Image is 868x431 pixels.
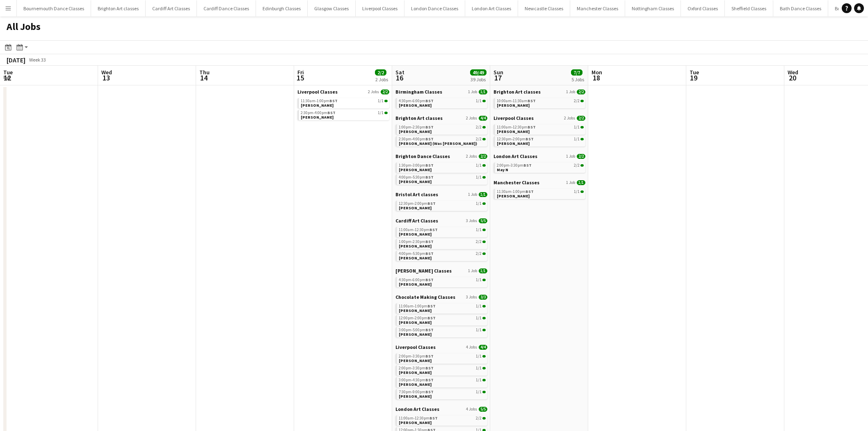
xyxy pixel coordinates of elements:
[399,320,432,325] span: Frederika Mitchell
[100,73,112,83] span: 13
[395,268,452,274] span: Chester Classes
[399,327,486,337] a: 3:00pm-5:00pmBST1/1[PERSON_NAME]
[399,353,486,363] a: 2:00pm-3:30pmBST1/1[PERSON_NAME]
[399,366,434,370] span: 2:00pm-3:30pm
[466,218,477,223] span: 3 Jobs
[146,0,197,16] button: Cardiff Art Classes
[297,69,304,76] span: Fri
[493,115,585,153] div: Liverpool Classes2 Jobs2/211:00am-12:30pmBST1/1[PERSON_NAME]12:30pm-2:00pmBST1/1[PERSON_NAME]
[476,228,482,232] span: 1/1
[399,103,432,108] span: Chloe Bryan
[399,365,486,375] a: 2:00pm-3:30pmBST1/1[PERSON_NAME]
[395,115,443,121] span: Brighton Art classes
[497,98,584,108] a: 10:00am-11:30amBST2/2[PERSON_NAME]
[482,279,486,281] span: 1/1
[399,420,432,425] span: Billy Foord
[399,308,432,313] span: Emma Bleakley
[399,251,486,260] a: 4:00pm-5:30pmBST2/2[PERSON_NAME]
[482,417,486,420] span: 2/2
[399,136,486,146] a: 2:30pm-4:00pmBST2/2[PERSON_NAME] (Was [PERSON_NAME])
[476,175,482,179] span: 1/1
[476,125,482,129] span: 2/2
[399,227,486,236] a: 11:00am-12:30pmBST1/1[PERSON_NAME]
[497,141,530,146] span: Lily Wright
[482,391,486,393] span: 1/1
[399,167,432,172] span: Lynne Mckay
[468,192,477,197] span: 1 Job
[518,0,570,16] button: Newcastle Classes
[493,89,541,95] span: Brighton Art classes
[404,0,465,16] button: London Dance Classes
[399,125,434,129] span: 1:00pm-2:30pm
[497,163,584,172] a: 2:00pm-3:30pmBST2/2May N
[425,327,434,332] span: BST
[395,344,487,350] a: Liverpool Classes4 Jobs4/4
[493,179,585,201] div: Manchester Classes1 Job1/111:30am-1:00pmBST1/1[PERSON_NAME]
[429,227,438,232] span: BST
[476,252,482,256] span: 2/2
[429,415,438,421] span: BST
[497,167,508,172] span: May N
[476,390,482,394] span: 1/1
[378,111,384,115] span: 1/1
[399,175,434,179] span: 4:00pm-5:30pm
[482,138,486,140] span: 2/2
[395,294,455,300] span: Chocolate Making Classes
[497,137,534,141] span: 12:30pm-2:00pm
[786,73,798,83] span: 20
[476,328,482,332] span: 1/1
[395,153,450,159] span: Brighton Dance Classes
[476,354,482,358] span: 1/1
[197,0,256,16] button: Cardiff Dance Classes
[466,154,477,159] span: 2 Jobs
[493,153,585,179] div: London Art Classes1 Job2/22:00pm-3:30pmBST2/2May N
[482,229,486,231] span: 1/1
[301,99,338,103] span: 11:30am-1:00pm
[399,315,486,325] a: 12:00pm-2:00pmBST1/1[PERSON_NAME]
[399,137,434,141] span: 2:30pm-4:00pm
[425,277,434,282] span: BST
[566,180,575,185] span: 1 Job
[482,241,486,243] span: 2/2
[482,355,486,358] span: 1/1
[399,243,432,249] span: Sarah Oleary
[395,218,487,268] div: Cardiff Art Classes3 Jobs5/511:00am-12:30pmBST1/1[PERSON_NAME]1:00pm-2:30pmBST2/2[PERSON_NAME]4:0...
[399,304,436,308] span: 11:00am-1:00pm
[384,100,388,102] span: 1/1
[493,179,585,186] a: Manchester Classes1 Job1/1
[384,112,388,114] span: 1/1
[297,89,389,95] a: Liverpool Classes2 Jobs2/2
[399,394,432,399] span: Kirsty Carte
[395,69,404,76] span: Sat
[427,315,436,321] span: BST
[493,69,503,76] span: Sun
[482,367,486,369] span: 1/1
[399,277,486,287] a: 4:30pm-6:00pmBST1/1[PERSON_NAME]
[395,89,487,95] a: Birmingham Classes1 Job1/1
[395,191,438,197] span: Bristol Art classes
[399,202,436,206] span: 12:30pm-2:00pm
[301,111,336,115] span: 2:30pm-4:00pm
[493,115,585,121] a: Liverpool Classes2 Jobs2/2
[564,116,575,121] span: 2 Jobs
[465,0,518,16] button: London Art Classes
[476,240,482,244] span: 2/2
[482,202,486,205] span: 1/1
[399,163,434,167] span: 1:30pm-3:00pm
[574,125,580,129] span: 1/1
[399,303,486,313] a: 11:00am-1:00pmBST1/1[PERSON_NAME]
[788,69,798,76] span: Wed
[395,153,487,159] a: Brighton Dance Classes2 Jobs2/2
[497,124,584,134] a: 11:00am-12:30pmBST1/1[PERSON_NAME]
[468,89,477,94] span: 1 Job
[395,115,487,121] a: Brighton Art classes2 Jobs4/4
[399,239,486,248] a: 1:00pm-2:30pmBST2/2[PERSON_NAME]
[399,240,434,244] span: 1:00pm-2:30pm
[308,0,356,16] button: Glasgow Classes
[395,268,487,274] a: [PERSON_NAME] Classes1 Job1/1
[476,316,482,320] span: 1/1
[399,141,477,146] span: Cory Aldom (Was Jack Green)
[470,69,487,76] span: 49/49
[395,153,487,191] div: Brighton Dance Classes2 Jobs2/21:30pm-3:00pmBST1/1[PERSON_NAME]4:00pm-5:30pmBST1/1[PERSON_NAME]
[528,124,536,130] span: BST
